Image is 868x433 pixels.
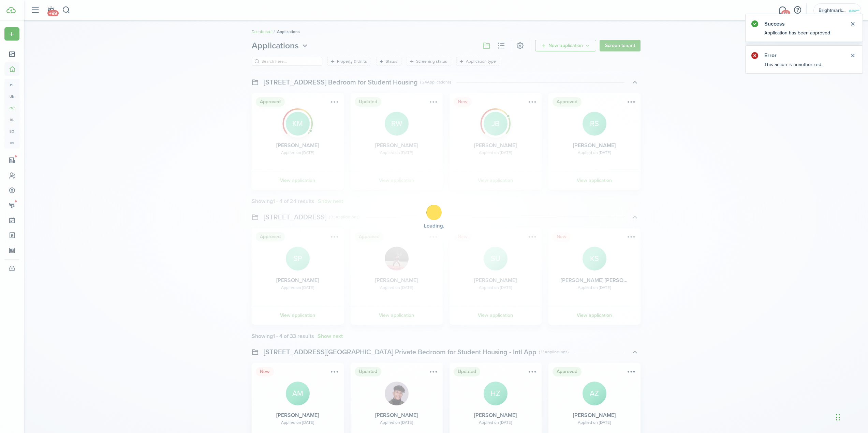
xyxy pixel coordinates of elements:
notify-title: Success [764,20,843,28]
notify-title: Error [764,51,843,60]
iframe: Chat Widget [754,359,868,433]
button: Close notify [848,51,857,60]
notify-body: Application has been approved [746,29,863,42]
p: Loading [424,223,444,229]
div: Drag [836,407,840,428]
button: Close notify [848,19,857,29]
notify-body: This action is unauthorized. [746,61,863,73]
